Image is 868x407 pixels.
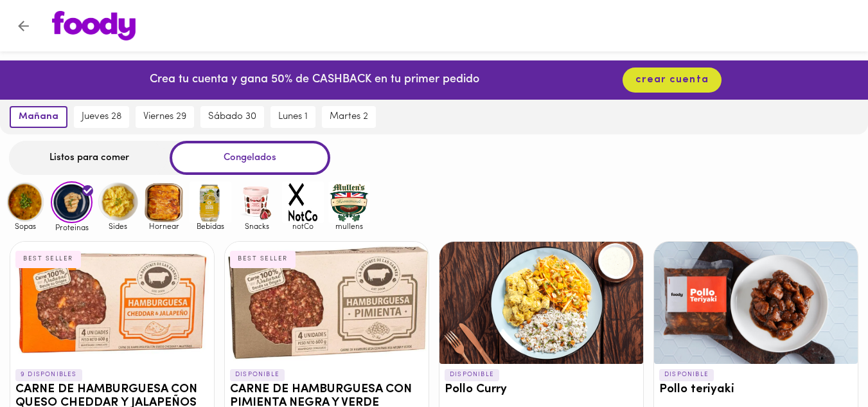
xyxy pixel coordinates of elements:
[230,369,285,381] p: DISPONIBLE
[793,332,855,394] iframe: Messagebird Livechat Widget
[659,369,714,381] p: DISPONIBLE
[282,181,324,223] img: notCo
[278,111,308,123] span: lunes 1
[150,72,479,89] p: Crea tu cuenta y gana 50% de CASHBACK en tu primer pedido
[635,74,709,86] span: crear cuenta
[143,111,186,123] span: viernes 29
[659,383,853,397] h3: Pollo teriyaki
[190,181,231,223] img: Bebidas
[74,106,129,128] button: jueves 28
[328,181,370,223] img: mullens
[143,222,185,230] span: Hornear
[200,106,264,128] button: sábado 30
[328,222,370,230] span: mullens
[322,106,376,128] button: martes 2
[282,222,324,230] span: notCo
[10,106,67,128] button: mañana
[190,222,231,230] span: Bebidas
[4,222,46,230] span: Sopas
[19,111,58,123] span: mañana
[270,106,315,128] button: lunes 1
[439,242,643,364] div: Pollo Curry
[445,369,499,381] p: DISPONIBLE
[97,222,139,230] span: Sides
[654,242,858,364] div: Pollo teriyaki
[51,223,93,231] span: Proteinas
[136,106,194,128] button: viernes 29
[170,141,330,175] div: Congelados
[10,242,214,364] div: CARNE DE HAMBURGUESA CON QUESO CHEDDAR Y JALAPEÑOS
[236,222,278,230] span: Snacks
[330,111,368,123] span: martes 2
[82,111,121,123] span: jueves 28
[4,181,46,223] img: Sopas
[208,111,256,123] span: sábado 30
[8,10,39,42] button: Volver
[623,68,722,93] button: crear cuenta
[230,251,296,267] div: BEST SELLER
[143,181,185,223] img: Hornear
[445,383,638,397] h3: Pollo Curry
[236,181,278,223] img: Snacks
[97,181,139,223] img: Sides
[15,251,81,267] div: BEST SELLER
[9,141,170,175] div: Listos para comer
[51,181,93,223] img: Proteinas
[15,369,82,381] p: 9 DISPONIBLES
[225,242,429,364] div: CARNE DE HAMBURGUESA CON PIMIENTA NEGRA Y VERDE
[52,11,136,41] img: logo.png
